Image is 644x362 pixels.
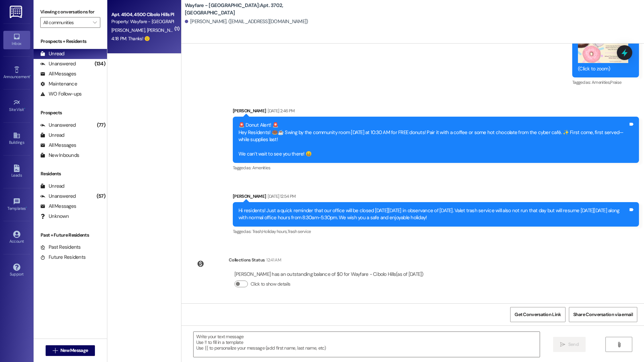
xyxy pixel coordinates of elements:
i:  [93,20,97,25]
div: Tagged as: [233,163,639,173]
div: New Inbounds [40,152,79,159]
div: 4:18 PM: Thanks! 🙂 [111,36,150,42]
div: All Messages [40,142,76,149]
div: 12:41 AM [265,256,281,263]
i:  [53,348,58,353]
span: [PERSON_NAME] [147,27,180,33]
a: Site Visit • [3,97,30,115]
button: New Message [46,345,95,356]
div: [PERSON_NAME] [233,193,639,202]
div: (134) [93,59,107,69]
button: Share Conversation via email [569,307,637,322]
b: Wayfare - [GEOGRAPHIC_DATA]: Apt. 3702, [GEOGRAPHIC_DATA] [185,2,319,16]
span: [PERSON_NAME] [111,27,147,33]
div: Property: Wayfare - [GEOGRAPHIC_DATA] [111,18,173,25]
div: Unanswered [40,122,76,129]
div: Tagged as: [572,77,639,87]
div: Unanswered [40,60,76,67]
input: All communities [43,17,90,28]
div: Prospects + Residents [34,38,107,45]
div: Unknown [40,213,69,220]
span: Trash , [252,229,262,234]
span: • [26,205,27,210]
a: Templates • [3,196,30,214]
div: Future Residents [40,254,86,261]
span: New Message [60,347,88,354]
div: Maintenance [40,80,77,87]
div: 🚨 Donut Alert! 🚨 Hey Residents! 🍩☕️ Swing by the community room [DATE] at 10:30 AM for FREE donut... [238,122,628,158]
div: Unanswered [40,193,76,200]
div: Apt. 4504, 4500 Cibolo Hills Pky [111,11,173,18]
div: [DATE] 12:54 PM [266,193,296,200]
div: All Messages [40,70,76,77]
span: Praise [610,79,621,85]
div: [PERSON_NAME] has an outstanding balance of $0 for Wayfare - Cibolo Hills (as of [DATE]) [234,271,424,278]
span: • [24,106,25,111]
div: (77) [95,120,107,130]
div: All Messages [40,203,76,210]
a: Account [3,229,30,247]
span: Amenities , [592,79,610,85]
div: Hi residents! Just a quick reminder that our office will be closed [DATE][DATE] in observance of ... [238,207,628,222]
button: Get Conversation Link [510,307,565,322]
img: ResiDesk Logo [10,6,23,18]
div: Prospects [34,109,107,116]
label: Viewing conversations for [40,7,100,17]
div: Unread [40,132,64,139]
div: (57) [95,191,107,201]
div: [DATE] 2:46 PM [266,107,294,114]
div: (Click to zoom) [578,65,628,72]
div: Unread [40,183,64,190]
div: Residents [34,170,107,177]
div: [PERSON_NAME] [233,107,639,117]
div: Past + Future Residents [34,232,107,239]
i:  [616,342,622,347]
div: Collections Status [229,256,265,263]
span: • [30,73,31,78]
span: Amenities [252,165,270,171]
a: Inbox [3,31,30,49]
span: Share Conversation via email [573,311,633,318]
span: Get Conversation Link [515,311,561,318]
div: Tagged as: [233,227,639,236]
label: Click to show details [251,281,290,288]
div: [PERSON_NAME]. ([EMAIL_ADDRESS][DOMAIN_NAME]) [185,18,308,25]
i:  [560,342,565,347]
div: WO Follow-ups [40,90,82,98]
a: Buildings [3,130,30,148]
div: Unread [40,50,64,57]
span: Send [568,341,579,348]
button: Send [553,337,586,352]
span: Trash service [287,229,311,234]
a: Leads [3,163,30,181]
div: Past Residents [40,244,81,251]
a: Support [3,261,30,280]
span: Holiday hours , [262,229,287,234]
